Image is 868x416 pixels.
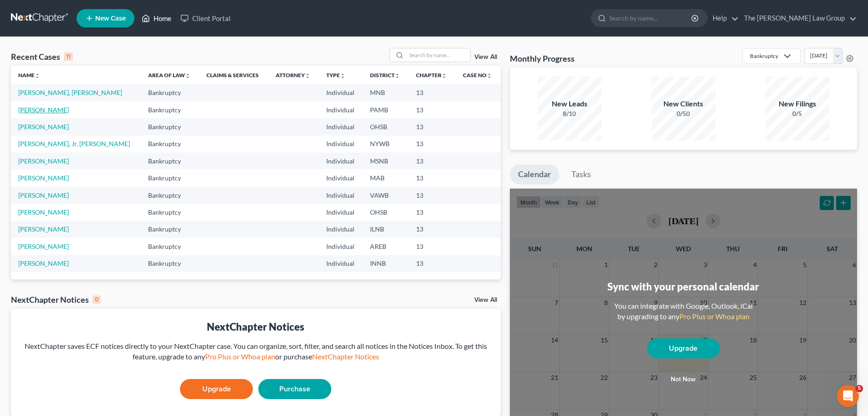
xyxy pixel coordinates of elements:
[199,66,268,84] th: Claims & Services
[363,136,409,153] td: NYWB
[837,385,859,407] iframe: Intercom live chat
[319,238,363,255] td: Individual
[18,225,69,233] a: [PERSON_NAME]
[463,72,492,79] a: Case Nounfold_more
[474,297,497,303] a: View All
[487,73,492,79] i: unfold_more
[363,238,409,255] td: AREB
[148,72,190,79] a: Area of Lawunfold_more
[18,191,69,199] a: [PERSON_NAME]
[647,370,720,389] button: Not now
[409,221,456,238] td: 13
[18,320,493,334] div: NextChapter Notices
[141,118,200,135] td: Bankruptcy
[18,106,69,114] a: [PERSON_NAME]
[765,99,829,109] div: New Filings
[740,10,857,26] a: The [PERSON_NAME] Law Group
[409,153,456,169] td: 13
[141,153,200,169] td: Bankruptcy
[18,242,69,250] a: [PERSON_NAME]
[363,153,409,169] td: MSNB
[141,221,200,238] td: Bankruptcy
[141,187,200,204] td: Bankruptcy
[363,101,409,118] td: PAMB
[92,295,101,304] div: 0
[409,101,456,118] td: 13
[319,118,363,135] td: Individual
[180,379,253,399] a: Upgrade
[363,204,409,221] td: OHSB
[305,73,310,79] i: unfold_more
[276,72,310,79] a: Attorneyunfold_more
[363,255,409,272] td: INNB
[35,73,40,79] i: unfold_more
[18,157,69,165] a: [PERSON_NAME]
[141,101,200,118] td: Bankruptcy
[652,109,715,118] div: 0/50
[363,187,409,204] td: VAWB
[141,169,200,186] td: Bankruptcy
[319,187,363,204] td: Individual
[11,51,73,62] div: Recent Cases
[416,72,447,79] a: Chapterunfold_more
[409,84,456,101] td: 13
[319,84,363,101] td: Individual
[18,89,122,96] a: [PERSON_NAME], [PERSON_NAME]
[185,73,190,79] i: unfold_more
[395,73,400,79] i: unfold_more
[750,52,778,60] div: Bankruptcy
[64,53,73,61] div: 11
[141,255,200,272] td: Bankruptcy
[319,169,363,186] td: Individual
[18,259,69,267] a: [PERSON_NAME]
[176,10,235,26] a: Client Portal
[363,221,409,238] td: ILNB
[563,164,599,184] a: Tasks
[95,15,126,22] span: New Case
[18,208,69,216] a: [PERSON_NAME]
[409,187,456,204] td: 13
[18,174,69,182] a: [PERSON_NAME]
[326,72,345,79] a: Typeunfold_more
[409,255,456,272] td: 13
[205,352,275,361] a: Pro Plus or Whoa plan
[319,153,363,169] td: Individual
[409,238,456,255] td: 13
[319,204,363,221] td: Individual
[363,118,409,135] td: OHSB
[409,169,456,186] td: 13
[370,72,400,79] a: Districtunfold_more
[442,73,447,79] i: unfold_more
[510,164,559,184] a: Calendar
[340,73,345,79] i: unfold_more
[647,338,720,358] a: Upgrade
[652,99,715,109] div: New Clients
[679,312,750,321] a: Pro Plus or Whoa plan
[137,10,176,26] a: Home
[607,279,759,294] div: Sync with your personal calendar
[856,385,863,392] span: 5
[609,10,693,26] input: Search by name...
[319,101,363,118] td: Individual
[363,169,409,186] td: MAB
[538,109,601,118] div: 8/10
[474,54,497,60] a: View All
[319,221,363,238] td: Individual
[319,255,363,272] td: Individual
[406,48,470,62] input: Search by name...
[538,99,601,109] div: New Leads
[18,72,40,79] a: Nameunfold_more
[765,109,829,118] div: 0/5
[319,136,363,153] td: Individual
[409,204,456,221] td: 13
[18,140,130,147] a: [PERSON_NAME], Jr, [PERSON_NAME]
[708,10,739,26] a: Help
[11,294,101,305] div: NextChapter Notices
[18,341,493,362] div: NextChapter saves ECF notices directly to your NextChapter case. You can organize, sort, filter, ...
[18,123,69,131] a: [PERSON_NAME]
[363,84,409,101] td: MNB
[141,238,200,255] td: Bankruptcy
[258,379,331,399] a: Purchase
[141,136,200,153] td: Bankruptcy
[611,301,756,322] div: You can integrate with Google, Outlook, iCal by upgrading to any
